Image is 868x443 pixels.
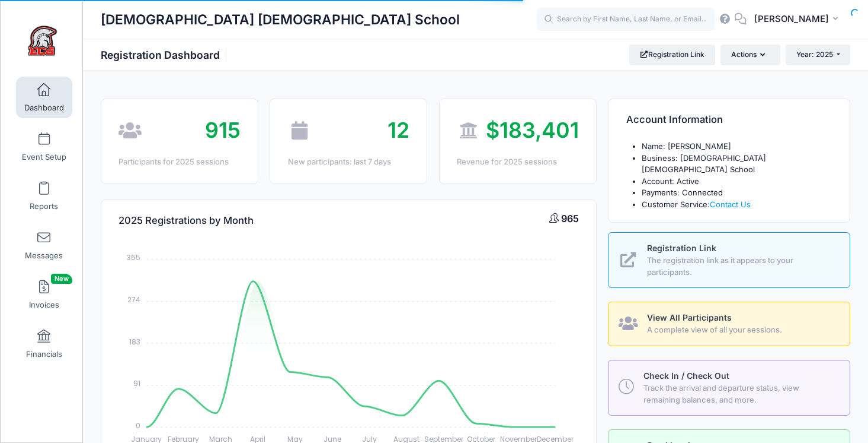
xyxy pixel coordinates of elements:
button: Actions [720,45,780,65]
a: Financials [16,323,72,365]
a: Reports [16,175,72,217]
h1: [DEMOGRAPHIC_DATA] [DEMOGRAPHIC_DATA] School [101,6,460,33]
a: Dashboard [16,77,72,118]
input: Search by First Name, Last Name, or Email... [537,8,715,31]
tspan: 0 [136,420,140,430]
tspan: 365 [127,252,140,262]
button: [PERSON_NAME] [747,6,850,33]
li: Customer Service: [642,199,832,211]
span: A complete view of all your sessions. [647,324,836,336]
span: Invoices [29,300,59,310]
span: Event Setup [22,152,66,162]
span: Financials [26,349,62,359]
li: Account: Active [642,176,832,188]
img: Evangelical Christian School [20,18,65,63]
a: Event Setup [16,126,72,167]
div: Participants for 2025 sessions [118,156,240,168]
a: View All Participants A complete view of all your sessions. [608,302,850,346]
tspan: 183 [129,336,140,346]
span: 915 [205,117,241,143]
span: View All Participants [647,312,732,322]
span: Registration Link [647,243,716,253]
span: New [51,274,72,284]
a: Contact Us [710,200,751,209]
a: Check In / Check Out Track the arrival and departure status, view remaining balances, and more. [608,360,850,416]
span: The registration link as it appears to your participants. [647,255,836,278]
a: InvoicesNew [16,274,72,315]
li: Business: [DEMOGRAPHIC_DATA] [DEMOGRAPHIC_DATA] School [642,153,832,176]
a: Evangelical Christian School [1,12,84,69]
span: Dashboard [24,103,64,113]
span: Messages [25,251,63,261]
a: Messages [16,224,72,266]
div: Revenue for 2025 sessions [457,156,578,168]
a: Registration Link [629,45,715,65]
h1: Registration Dashboard [101,49,230,61]
div: New participants: last 7 days [288,156,409,168]
span: Reports [30,201,58,211]
span: Track the arrival and departure status, view remaining balances, and more. [643,382,836,406]
li: Name: [PERSON_NAME] [642,141,832,153]
span: [PERSON_NAME] [754,12,829,26]
a: Registration Link The registration link as it appears to your participants. [608,232,850,288]
tspan: 274 [127,295,140,305]
li: Payments: Connected [642,187,832,199]
tspan: 91 [133,378,140,388]
span: 965 [561,213,579,224]
span: 12 [387,117,409,143]
button: Year: 2025 [786,45,850,65]
span: Year: 2025 [796,50,833,59]
span: Check In / Check Out [643,371,729,381]
span: $183,401 [486,117,579,143]
h4: Account Information [626,103,723,137]
h4: 2025 Registrations by Month [118,204,254,238]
